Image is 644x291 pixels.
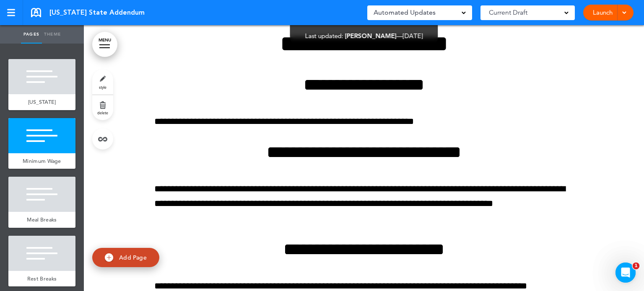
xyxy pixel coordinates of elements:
[403,32,423,40] span: [DATE]
[92,95,113,120] a: delete
[305,33,423,39] div: —
[8,153,75,169] a: Minimum Wage
[105,253,113,262] img: add.svg
[28,98,56,106] span: [US_STATE]
[92,70,113,95] a: style
[42,25,63,44] a: Theme
[99,85,106,90] span: style
[8,212,75,228] a: Meal Breaks
[615,263,636,283] iframe: Intercom live chat
[23,157,61,165] span: Minimum Wage
[8,94,75,110] a: [US_STATE]
[8,271,75,287] a: Rest Breaks
[49,8,145,17] span: [US_STATE] State Addendum
[589,5,616,21] a: Launch
[489,7,527,18] span: Current Draft
[97,110,108,115] span: delete
[633,263,639,269] span: 1
[92,248,159,268] a: Add Page
[345,32,397,40] span: [PERSON_NAME]
[21,25,42,44] a: Pages
[27,275,57,282] span: Rest Breaks
[374,7,436,18] span: Automated Updates
[92,32,117,57] a: MENU
[305,32,343,40] span: Last updated:
[119,253,147,261] span: Add Page
[27,216,57,223] span: Meal Breaks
